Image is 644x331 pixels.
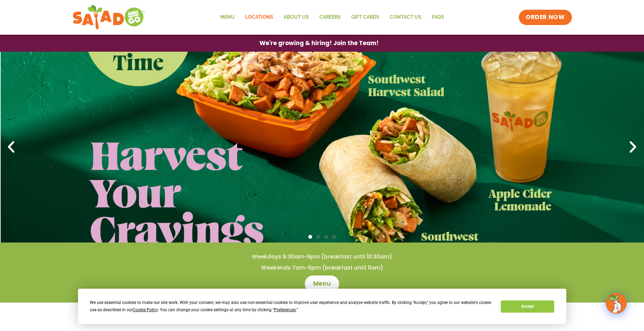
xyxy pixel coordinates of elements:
[526,13,565,22] span: ORDER NOW
[133,307,158,312] span: Cookie Policy
[332,235,336,239] span: Go to slide 4
[274,307,296,312] span: Preferences
[240,9,278,25] a: Locations
[501,300,554,313] button: Accept
[278,9,314,25] a: About Us
[385,9,427,25] a: Contact Us
[215,9,240,25] a: Menu
[259,40,379,46] span: We're growing & hiring! Join the Team!
[72,3,146,31] img: new-SAG-logo-768×292
[215,9,449,25] nav: Menu
[14,253,630,261] h4: Weekdays 6:30am-9pm (breakfast until 10:30am)
[346,9,385,25] a: GIFT CARDS
[427,9,449,25] a: FAQs
[314,9,346,25] a: Careers
[625,139,641,155] div: Next slide
[316,235,320,239] span: Go to slide 2
[324,235,328,239] span: Go to slide 3
[3,139,19,155] div: Previous slide
[607,294,626,313] img: wpChatIcon
[519,10,572,25] a: ORDER NOW
[313,280,331,288] span: Menu
[78,289,566,324] div: Cookie Consent Prompt
[90,299,492,314] div: We use essential cookies to make our site work. With your consent, we may also use non-essential ...
[308,235,312,239] span: Go to slide 1
[249,35,389,51] a: We're growing & hiring! Join the Team!
[305,275,339,292] a: Menu
[14,264,630,272] h4: Weekends 7am-9pm (breakfast until 11am)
